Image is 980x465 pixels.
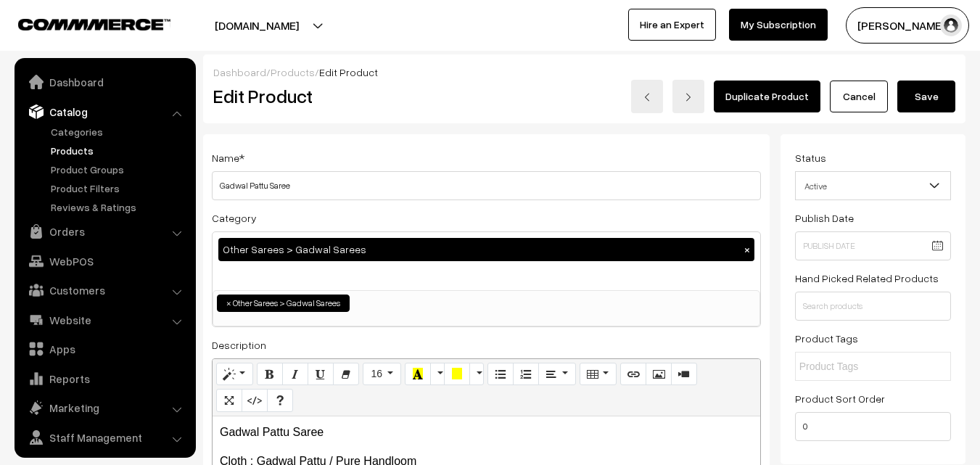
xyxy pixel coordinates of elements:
[646,363,672,386] button: Picture
[18,19,170,30] img: COMMMERCE
[47,181,191,196] a: Product Filters
[47,199,191,215] a: Reviews & Ratings
[643,93,651,102] img: left-arrow.png
[216,389,242,412] button: Full Screen
[363,363,401,386] button: Font Size
[257,363,283,386] button: Bold (CTRL+B)
[18,424,191,450] a: Staff Management
[940,15,962,36] img: user
[846,7,969,44] button: [PERSON_NAME]
[795,150,826,165] label: Status
[405,363,431,386] button: Recent Color
[213,66,266,78] a: Dashboard
[795,231,951,260] input: Publish Date
[795,171,951,200] span: Active
[267,389,293,412] button: Help
[795,412,951,441] input: Enter Number
[795,292,951,321] input: Search products
[795,210,854,226] label: Publish Date
[213,85,510,107] h2: Edit Product
[430,363,445,386] button: More Color
[319,66,378,78] span: Edit Product
[684,93,693,102] img: right-arrow.png
[47,162,191,177] a: Product Groups
[795,271,939,286] label: Hand Picked Related Products
[469,363,484,386] button: More Color
[212,150,244,165] label: Name
[513,363,539,386] button: Ordered list (CTRL+SHIFT+NUM8)
[741,243,754,256] button: ×
[18,218,191,244] a: Orders
[271,66,315,78] a: Products
[212,337,266,353] label: Description
[18,366,191,392] a: Reports
[220,424,753,441] p: Gadwal Pattu Saree
[164,7,350,44] button: [DOMAIN_NAME]
[671,363,697,386] button: Video
[47,143,191,158] a: Products
[18,69,191,95] a: Dashboard
[487,363,514,386] button: Unordered list (CTRL+SHIFT+NUM7)
[18,307,191,333] a: Website
[796,173,950,199] span: Active
[212,171,761,200] input: Name
[628,9,716,41] a: Hire an Expert
[729,9,828,41] a: My Subscription
[18,15,145,32] a: COMMMERCE
[538,363,575,386] button: Paragraph
[47,124,191,139] a: Categories
[799,359,926,374] input: Product Tags
[580,363,617,386] button: Table
[333,363,359,386] button: Remove Font Style (CTRL+\)
[620,363,646,386] button: Link (CTRL+K)
[714,81,820,112] a: Duplicate Product
[18,99,191,125] a: Catalog
[795,391,885,406] label: Product Sort Order
[830,81,888,112] a: Cancel
[897,81,955,112] button: Save
[213,65,955,80] div: / /
[444,363,470,386] button: Background Color
[795,331,858,346] label: Product Tags
[308,363,334,386] button: Underline (CTRL+U)
[218,238,754,261] div: Other Sarees > Gadwal Sarees
[242,389,268,412] button: Code View
[371,368,382,379] span: 16
[18,336,191,362] a: Apps
[282,363,308,386] button: Italic (CTRL+I)
[18,248,191,274] a: WebPOS
[216,363,253,386] button: Style
[18,277,191,303] a: Customers
[18,395,191,421] a: Marketing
